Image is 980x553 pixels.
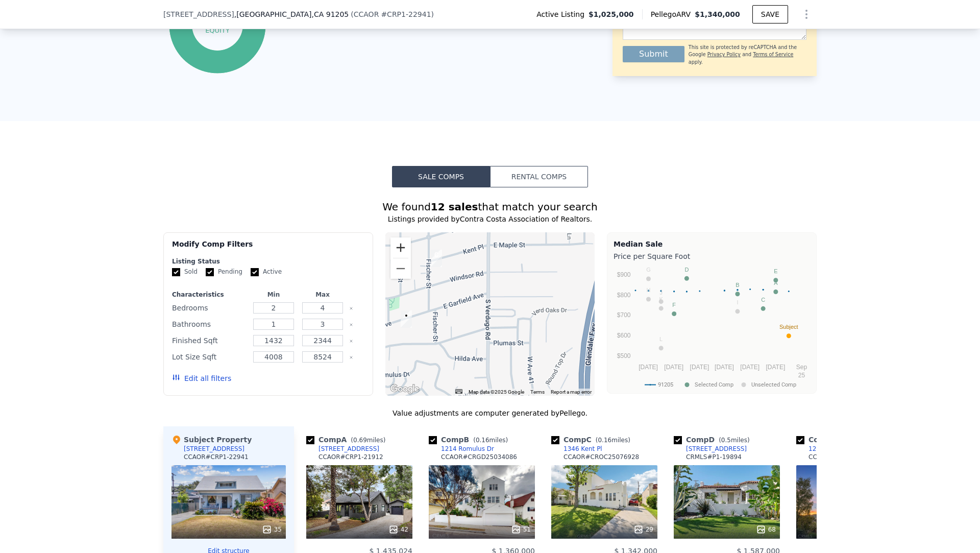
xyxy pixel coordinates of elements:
[617,271,631,278] text: $900
[740,364,759,371] text: [DATE]
[551,445,602,453] a: 1346 Kent Pl
[737,299,738,305] text: I
[617,352,631,359] text: $500
[163,200,817,214] div: We found that match your search
[354,10,379,18] span: CCAOR
[684,267,689,273] text: D
[392,166,490,187] button: Sale Comps
[351,9,434,19] div: ( )
[262,524,282,535] div: 35
[598,437,611,444] span: 0.16
[796,364,807,371] text: Sep
[614,249,810,263] div: Price per Square Foot
[592,437,634,444] span: ( miles)
[796,4,817,25] button: Show Options
[206,268,242,276] label: Pending
[172,333,247,348] div: Finished Sqft
[172,317,247,331] div: Bathrooms
[536,9,589,19] span: Active Listing
[617,292,631,299] text: $800
[614,263,810,391] svg: A chart.
[163,214,817,224] div: Listings provided by Contra Costa Association of Realtors .
[779,324,798,330] text: Subject
[172,291,247,299] div: Characteristics
[234,9,349,19] span: , [GEOGRAPHIC_DATA]
[511,524,531,535] div: 51
[689,44,806,66] div: This site is protected by reCAPTCHA and the Google and apply.
[774,268,777,274] text: E
[633,524,653,535] div: 29
[695,10,740,18] span: $1,340,000
[441,453,517,461] div: CCAOR # CRGD25034086
[751,381,796,388] text: Unselected Comp
[429,435,512,445] div: Comp B
[172,239,364,257] div: Modify Comp Filters
[306,445,379,453] a: [STREET_ADDRESS]
[390,237,411,258] button: Zoom in
[715,364,734,371] text: [DATE]
[455,389,462,394] button: Keyboard shortcuts
[441,445,494,453] div: 1214 Romulus Dr
[163,408,817,418] div: Value adjustments are computer generated by Pellego .
[707,52,741,57] a: Privacy Policy
[674,445,747,453] a: [STREET_ADDRESS]
[617,332,631,339] text: $600
[808,445,857,453] div: 1227 Corona Dr
[752,5,788,23] button: SAVE
[490,166,588,187] button: Rental Comps
[388,524,408,535] div: 42
[349,339,353,343] button: Clear
[172,268,198,276] label: Sold
[172,301,247,315] div: Bedrooms
[674,435,754,445] div: Comp D
[796,445,857,453] a: 1227 Corona Dr
[623,46,684,62] button: Submit
[753,52,793,57] a: Terms of Service
[205,26,230,34] tspan: equity
[401,310,412,328] div: 1318 E Garfield Ave
[347,437,389,444] span: ( miles)
[530,389,545,395] a: Terms (opens in new tab)
[349,355,353,359] button: Clear
[659,290,663,296] text: J
[311,10,349,18] span: , CA 91205
[766,364,786,371] text: [DATE]
[551,389,592,395] a: Report a map error
[686,453,742,461] div: CRMLS # P1-19894
[563,453,639,461] div: CCAOR # CROC25076928
[172,373,231,383] button: Edit all filters
[695,381,733,388] text: Selected Comp
[184,445,244,453] div: [STREET_ADDRESS]
[672,302,676,308] text: F
[761,297,765,303] text: C
[690,364,709,371] text: [DATE]
[659,336,663,342] text: L
[796,435,879,445] div: Comp E
[715,437,753,444] span: ( miles)
[614,239,810,249] div: Median Sale
[721,437,731,444] span: 0.5
[163,9,234,19] span: [STREET_ADDRESS]
[431,201,478,213] strong: 12 sales
[798,372,805,379] text: 25
[639,364,658,371] text: [DATE]
[206,268,214,276] input: Pending
[476,437,489,444] span: 0.16
[353,437,367,444] span: 0.69
[563,445,602,453] div: 1346 Kent Pl
[774,280,778,286] text: A
[469,437,512,444] span: ( miles)
[388,382,422,396] a: Open this area in Google Maps (opens a new window)
[658,381,673,388] text: 91205
[251,291,296,299] div: Min
[300,291,345,299] div: Max
[318,445,379,453] div: [STREET_ADDRESS]
[390,258,411,279] button: Zoom out
[251,268,282,276] label: Active
[429,445,494,453] a: 1214 Romulus Dr
[686,445,747,453] div: [STREET_ADDRESS]
[306,435,389,445] div: Comp A
[388,382,422,396] img: Google
[349,306,353,310] button: Clear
